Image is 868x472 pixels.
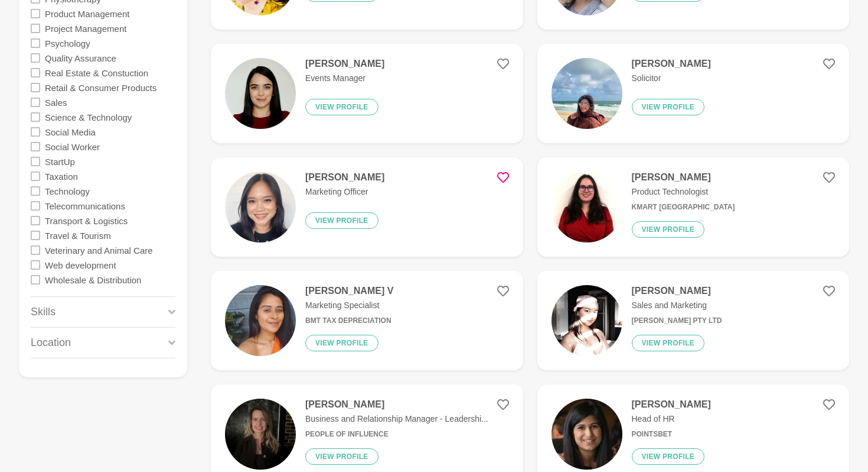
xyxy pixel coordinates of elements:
p: Marketing Specialist [305,299,393,312]
label: Quality Assurance [45,50,116,65]
p: Events Manager [305,72,384,85]
img: 2d09354c024d15261095cf84abaf5bc412fb2494-2081x2079.jpg [225,172,296,243]
label: Social Worker [45,139,100,154]
a: [PERSON_NAME]Marketing OfficerView profile [211,157,523,257]
h6: Kmart [GEOGRAPHIC_DATA] [632,203,735,212]
button: View profile [632,448,705,465]
img: 1ea2b9738d434bc0df16a508f89119961b5c3612-800x800.jpg [225,58,296,129]
h4: [PERSON_NAME] [305,58,384,70]
a: [PERSON_NAME]SolicitorView profile [537,44,850,143]
h4: [PERSON_NAME] [632,399,711,410]
a: [PERSON_NAME] VMarketing SpecialistBMT Tax DepreciationView profile [211,271,523,370]
button: View profile [305,99,378,115]
p: Skills [31,304,56,320]
p: Solicitor [632,72,711,85]
label: Project Management [45,21,126,35]
a: [PERSON_NAME]Events ManagerView profile [211,44,523,143]
img: 9219f9d1eb9592de2e9dd2e84b0174afe0ba543b-148x148.jpg [552,399,622,470]
button: View profile [305,448,378,465]
p: Product Technologist [632,186,735,198]
a: [PERSON_NAME]Sales and Marketing[PERSON_NAME] Pty LTDView profile [537,271,850,370]
img: 4f8ac3869a007e0d1b6b374d8a6623d966617f2f-3024x4032.jpg [225,399,296,470]
label: Psychology [45,35,90,50]
label: Real Estate & Constuction [45,65,148,80]
h6: PointsBet [632,430,711,439]
label: Science & Technology [45,109,132,124]
label: StartUp [45,154,75,169]
a: [PERSON_NAME]Product TechnologistKmart [GEOGRAPHIC_DATA]View profile [537,157,850,257]
button: View profile [305,212,378,229]
label: Sales [45,95,67,109]
p: Marketing Officer [305,186,384,198]
h6: People of Influence [305,430,488,439]
label: Product Management [45,6,129,21]
h4: [PERSON_NAME] [632,58,711,70]
label: Travel & Tourism [45,228,111,243]
p: Location [31,335,71,351]
p: Head of HR [632,413,711,425]
img: b1a2a92873384f447e16a896c02c3273cbd04480-1608x1608.jpg [552,285,622,356]
h6: BMT Tax Depreciation [305,316,393,325]
p: Business and Relationship Manager - Leadershi... [305,413,488,425]
p: Sales and Marketing [632,299,722,312]
label: Veterinary and Animal Care [45,243,153,257]
h4: [PERSON_NAME] [305,172,384,183]
label: Web development [45,257,116,272]
label: Transport & Logistics [45,213,128,228]
label: Taxation [45,169,78,183]
h4: [PERSON_NAME] [305,399,488,410]
h4: [PERSON_NAME] [632,172,735,183]
label: Social Media [45,124,96,139]
label: Technology [45,183,90,198]
h4: [PERSON_NAME] V [305,285,393,297]
label: Wholesale & Distribution [45,272,141,287]
label: Telecommunications [45,198,125,213]
button: View profile [632,335,705,351]
button: View profile [632,99,705,115]
img: d84f4935839b754279dca6d42f1898252b6c2d5b-1079x1072.jpg [552,172,622,243]
button: View profile [632,221,705,238]
button: View profile [305,335,378,351]
h6: [PERSON_NAME] Pty LTD [632,316,722,325]
img: 204927219e80babbbf609dd24b40e5d814a64020-1152x1440.webp [225,285,296,356]
img: 2749465ab56a6046c1c1b958f3db718fe9215195-1440x1800.jpg [552,58,622,129]
h4: [PERSON_NAME] [632,285,722,297]
label: Retail & Consumer Products [45,80,156,95]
